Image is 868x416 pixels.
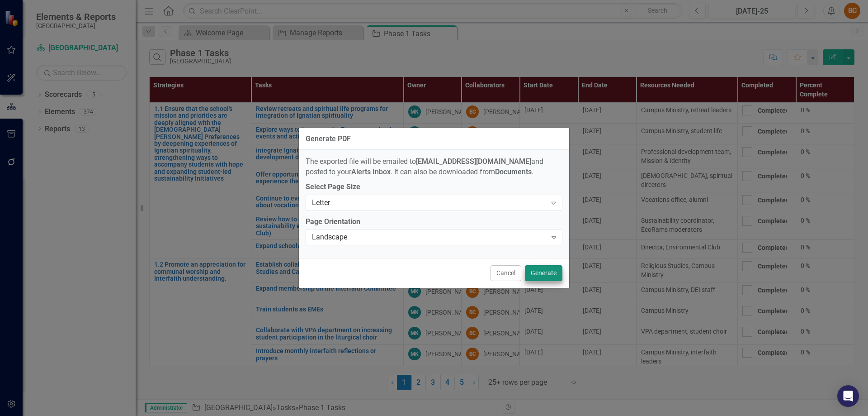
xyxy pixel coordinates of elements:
[306,182,562,192] label: Select Page Size
[306,135,351,143] div: Generate PDF
[312,232,547,243] div: Landscape
[416,157,531,166] strong: [EMAIL_ADDRESS][DOMAIN_NAME]
[525,265,562,281] button: Generate
[495,167,532,176] strong: Documents
[351,167,391,176] strong: Alerts Inbox
[491,265,521,281] button: Cancel
[306,217,562,227] label: Page Orientation
[837,385,859,407] div: Open Intercom Messenger
[312,197,547,208] div: Letter
[306,157,543,176] span: The exported file will be emailed to and posted to your . It can also be downloaded from .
